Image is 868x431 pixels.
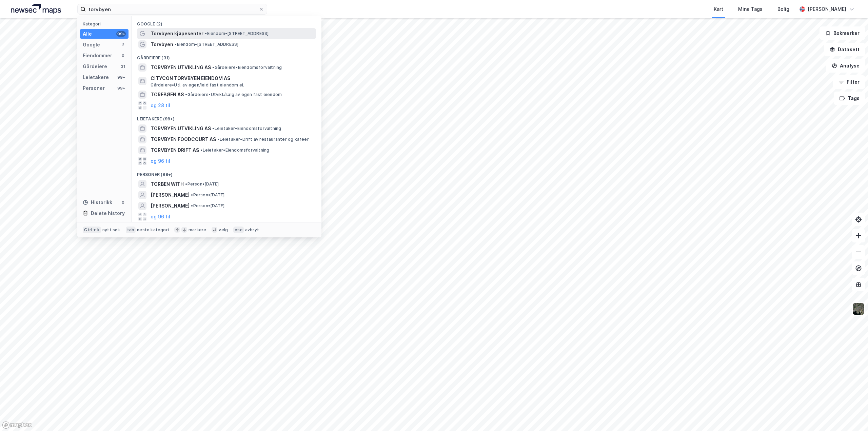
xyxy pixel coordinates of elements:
div: Delete history [91,209,125,217]
span: • [191,192,193,197]
button: Bokmerker [820,26,865,40]
button: Tags [834,92,865,105]
div: 2 [120,42,126,47]
span: • [205,31,207,36]
span: [PERSON_NAME] [151,202,190,210]
span: Leietaker • Drift av restauranter og kafeer [217,137,309,142]
div: 99+ [116,85,126,91]
span: CITYCON TORVBYEN EIENDOM AS [151,74,313,82]
div: 99+ [116,75,126,80]
button: Datasett [824,43,865,56]
div: nytt søk [102,227,120,233]
div: 99+ [116,31,126,37]
div: tab [126,227,136,233]
button: og 96 til [151,157,170,165]
div: Mine Tags [738,5,763,13]
div: Google [83,41,100,49]
span: TORVBYEN UTVIKLING AS [151,124,211,133]
div: esc [233,227,244,233]
span: Person • [DATE] [191,192,224,198]
div: Google (2) [132,16,321,28]
div: Eiendommer [83,52,112,60]
input: Søk på adresse, matrikkel, gårdeiere, leietakere eller personer [86,4,259,14]
span: TOREBØEN AS [151,91,184,99]
div: 0 [120,53,126,58]
span: • [200,148,202,153]
span: TORVBYEN FOODCOURT AS [151,135,216,143]
span: Person • [DATE] [185,181,219,187]
div: Bolig [777,5,789,13]
span: Leietaker • Eiendomsforvaltning [212,126,281,131]
span: Torvbyen kjøpesenter [151,30,203,38]
span: • [175,42,177,47]
div: Personer (99+) [132,166,321,179]
img: 9k= [852,302,865,315]
iframe: Chat Widget [834,398,868,431]
button: og 96 til [151,213,170,221]
div: Gårdeiere (31) [132,50,321,62]
span: TORVBYEN DRIFT AS [151,146,199,154]
a: Mapbox homepage [2,421,32,429]
span: TORVBYEN UTVIKLING AS [151,63,211,72]
span: • [217,137,219,142]
div: 31 [120,64,126,69]
button: Filter [833,75,865,89]
span: • [212,65,214,70]
span: Gårdeiere • Utvikl./salg av egen fast eiendom [185,92,282,97]
span: Leietaker • Eiendomsforvaltning [200,148,269,153]
span: Gårdeiere • Utl. av egen/leid fast eiendom el. [151,82,244,88]
div: velg [219,227,228,233]
span: • [185,181,187,187]
div: Kategori [83,21,129,26]
span: Eiendom • [STREET_ADDRESS] [205,31,269,36]
span: Torvbyen [151,40,173,48]
div: Historikk [83,198,112,207]
div: Leietakere [83,73,109,81]
div: [PERSON_NAME] [808,5,846,13]
span: Person • [DATE] [191,203,224,209]
span: • [185,92,187,97]
button: Analyse [826,59,865,73]
span: • [191,203,193,208]
div: Ctrl + k [83,227,101,233]
span: [PERSON_NAME] [151,191,190,199]
div: Leietakere (99+) [132,111,321,123]
div: Personer [83,84,105,92]
div: markere [189,227,206,233]
div: neste kategori [137,227,169,233]
div: Kart [714,5,723,13]
div: Gårdeiere [83,62,107,71]
div: avbryt [245,227,259,233]
button: og 28 til [151,101,170,110]
span: TORBEN WITH [151,180,184,188]
div: 0 [120,200,126,205]
span: • [212,126,214,131]
span: Eiendom • [STREET_ADDRESS] [175,42,238,47]
span: Gårdeiere • Eiendomsforvaltning [212,65,282,70]
div: Alle [83,30,92,38]
img: logo.a4113a55bc3d86da70a041830d287a7e.svg [11,4,61,14]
